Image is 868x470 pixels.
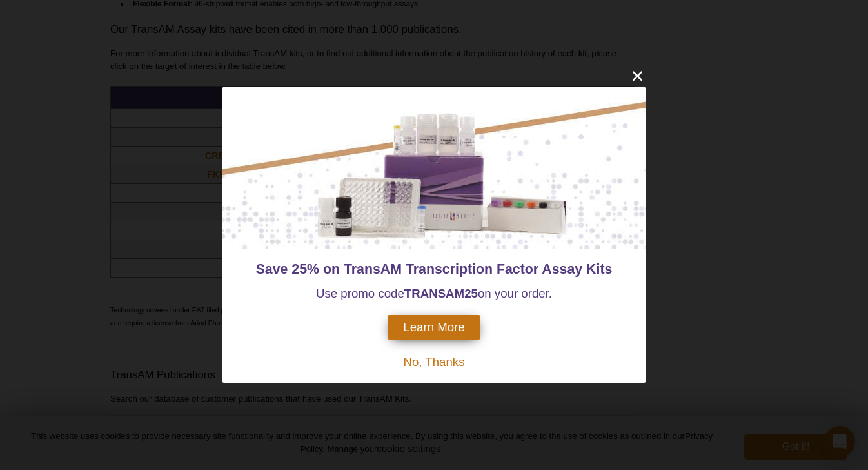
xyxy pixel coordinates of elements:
[629,68,646,84] button: close
[464,287,478,300] strong: 25
[316,287,552,300] span: Use promo code on your order.
[403,355,464,369] span: No, Thanks
[256,261,613,277] span: Save 25% on TransAM Transcription Factor Assay Kits
[403,320,464,334] span: Learn More
[404,287,464,300] strong: TRANSAM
